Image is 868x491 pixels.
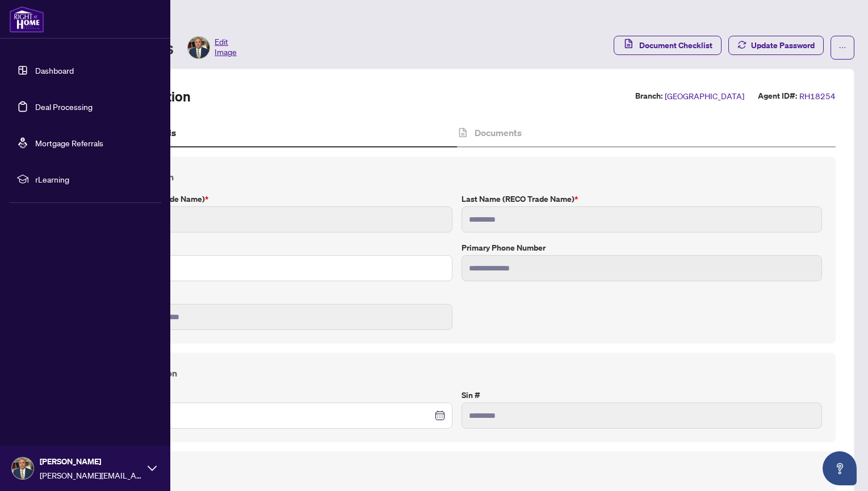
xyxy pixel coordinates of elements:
button: Open asap [823,451,857,485]
span: Document Checklist [639,36,712,54]
span: [GEOGRAPHIC_DATA] [665,90,744,103]
span: Update Password [751,36,815,54]
span: RH18254 [799,90,836,103]
label: E-mail Address [91,290,452,303]
label: Branch: [635,90,662,103]
label: First Name (RECO Trade Name) [91,193,452,205]
a: Deal Processing [35,101,93,112]
span: [PERSON_NAME] [40,455,142,468]
span: [PERSON_NAME][EMAIL_ADDRESS][PERSON_NAME][DOMAIN_NAME] [40,469,142,481]
img: Profile Icon [188,37,209,58]
label: Date of Birth [91,389,452,401]
a: Dashboard [35,65,74,75]
h4: Personal Information [91,366,822,380]
button: Update Password [728,36,824,55]
label: Primary Phone Number [462,242,823,254]
img: logo [9,6,44,33]
span: Edit Image [215,36,237,59]
label: Last Name (RECO Trade Name) [462,193,823,205]
label: Sin # [462,389,823,401]
label: Agent ID#: [758,90,797,103]
a: Mortgage Referrals [35,138,103,148]
img: Profile Icon [12,458,33,479]
span: rLearning [35,173,153,185]
button: Document Checklist [614,36,722,55]
h4: Documents [475,126,522,139]
h4: Contact Information [91,170,822,184]
label: Legal Name [91,242,452,254]
h4: Joining Profile [91,465,822,479]
span: ellipsis [838,44,846,52]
